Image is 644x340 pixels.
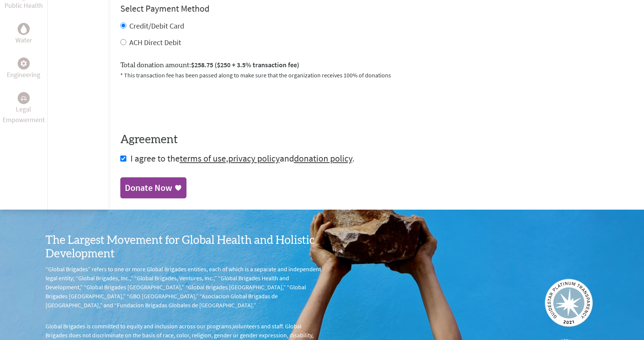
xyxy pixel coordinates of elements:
img: Engineering [21,60,27,66]
label: ACH Direct Debit [129,38,181,47]
a: privacy policy [228,153,280,164]
span: I agree to the , and . [130,153,355,164]
label: Credit/Debit Card [129,21,184,30]
div: Water [18,23,30,35]
span: $258.75 ($250 + 3.5% transaction fee) [191,60,299,69]
p: Water [15,35,32,45]
div: Legal Empowerment [18,92,30,104]
a: Legal EmpowermentLegal Empowerment [2,92,46,125]
a: EngineeringEngineering [7,57,40,80]
a: WaterWater [15,23,32,45]
div: Engineering [18,57,30,70]
a: terms of use [180,153,226,164]
div: Donate Now [125,182,172,194]
label: Total donation amount: [120,60,299,71]
p: * This transaction fee has been passed along to make sure that the organization receives 100% of ... [120,71,632,80]
iframe: To enrich screen reader interactions, please activate Accessibility in Grammarly extension settings [120,89,235,118]
h3: The Largest Movement for Global Health and Holistic Development [45,234,322,261]
a: donation policy [294,153,352,164]
p: Public Health [5,0,43,11]
h4: Agreement [120,133,632,147]
p: “Global Brigades” refers to one or more Global Brigades entities, each of which is a separate and... [45,264,322,310]
img: Guidestar 2019 [545,279,593,327]
a: Donate Now [120,177,186,198]
p: Engineering [7,70,40,80]
p: Legal Empowerment [2,104,46,125]
img: Legal Empowerment [21,96,27,100]
img: Water [21,24,27,33]
h4: Select Payment Method [120,3,632,15]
